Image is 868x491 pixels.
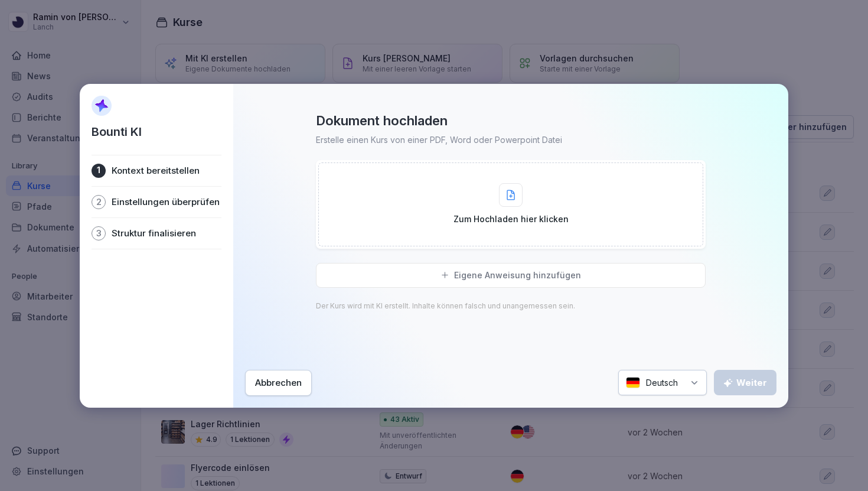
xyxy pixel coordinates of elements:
button: Weiter [714,370,776,395]
p: Erstelle einen Kurs von einer PDF, Word oder Powerpoint Datei [316,134,562,146]
div: Weiter [723,376,767,389]
p: Dokument hochladen [316,112,448,129]
p: Struktur finalisieren [112,227,196,239]
p: Eigene Anweisung hinzufügen [454,270,581,281]
div: 3 [92,226,106,240]
p: Zum Hochladen hier klicken [453,213,569,225]
p: Einstellungen überprüfen [112,196,220,208]
p: Kontext bereitstellen [112,165,200,177]
div: Deutsch [618,370,707,395]
div: Abbrechen [255,376,302,389]
p: Der Kurs wird mit KI erstellt. Inhalte können falsch und unangemessen sein. [316,302,575,310]
div: 2 [92,195,106,209]
button: Abbrechen [245,370,312,396]
div: 1 [92,164,106,178]
p: Bounti KI [92,123,142,141]
img: AI Sparkle [92,96,112,116]
img: de.svg [626,377,640,388]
